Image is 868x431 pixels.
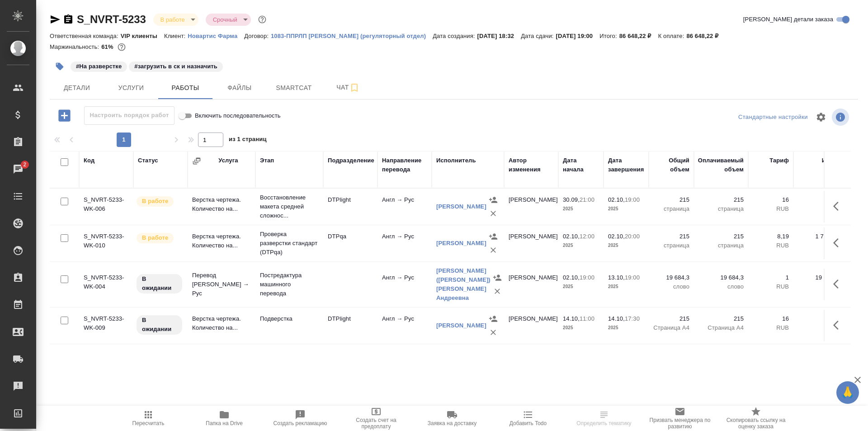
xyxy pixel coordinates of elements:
[323,310,377,341] td: DTPlight
[138,156,158,165] div: Статус
[625,274,640,281] p: 19:00
[563,274,580,281] p: 02.10,
[433,33,477,39] p: Дата создания:
[753,232,789,241] p: 8,19
[486,326,500,339] button: Удалить
[608,323,644,332] p: 2025
[188,227,255,259] td: Верстка чертежа. Количество на...
[798,241,839,250] p: RUB
[625,233,640,240] p: 20:00
[698,204,744,213] p: страница
[625,315,640,322] p: 17:30
[486,312,500,326] button: Назначить
[491,284,504,298] button: Удалить
[504,227,558,259] td: [PERSON_NAME]
[188,33,244,39] p: Новартис Фарма
[608,156,644,174] div: Дата завершения
[521,33,556,39] p: Дата сдачи:
[188,310,255,341] td: Верстка чертежа. Количество на...
[477,33,521,39] p: [DATE] 18:32
[486,207,500,220] button: Удалить
[63,14,74,25] button: Скопировать ссылку
[121,33,164,39] p: VIP клиенты
[271,32,433,39] a: 1083-ППРЛП [PERSON_NAME] (регуляторный отдел)
[828,195,849,217] button: Здесь прячутся важные кнопки
[84,156,94,165] div: Код
[798,204,839,213] p: RUB
[486,243,500,257] button: Удалить
[50,57,70,76] button: Добавить тэг
[256,14,268,25] button: Доп статусы указывают на важность/срочность заказа
[653,314,689,323] p: 215
[653,273,689,282] p: 19 684,3
[563,233,580,240] p: 02.10,
[580,233,594,240] p: 12:00
[188,191,255,223] td: Верстка чертежа. Количество на...
[653,156,689,174] div: Общий объем
[798,273,839,282] p: 19 684,3
[260,230,319,257] p: Проверка разверстки стандарт (DTPqa)
[753,323,789,332] p: RUB
[349,82,360,93] svg: Подписаться
[836,381,859,404] button: 🙏
[328,156,374,165] div: Подразделение
[822,156,839,165] div: Итого
[563,156,599,174] div: Дата начала
[798,323,839,332] p: RUB
[158,16,188,24] button: В работе
[272,82,316,94] span: Smartcat
[244,33,271,39] p: Договор:
[753,314,789,323] p: 16
[164,33,188,39] p: Клиент:
[580,274,594,281] p: 19:00
[828,273,849,295] button: Здесь прячутся важные кнопки
[504,310,558,341] td: [PERSON_NAME]
[218,82,261,94] span: Файлы
[828,232,849,254] button: Здесь прячутся важные кнопки
[260,314,319,323] p: Подверстка
[142,197,168,206] p: В работе
[580,196,594,203] p: 21:00
[563,204,599,213] p: 2025
[653,204,689,213] p: страница
[271,33,433,39] p: 1083-ППРЛП [PERSON_NAME] (регуляторный отдел)
[698,195,744,204] p: 215
[753,204,789,213] p: RUB
[753,241,789,250] p: RUB
[840,383,855,402] span: 🙏
[326,82,370,93] span: Чат
[491,271,504,284] button: Назначить
[116,41,127,53] button: 28325.15 RUB;
[50,43,101,50] p: Маржинальность:
[608,241,644,250] p: 2025
[142,233,168,242] p: В работе
[52,106,77,125] button: Добавить работу
[486,230,500,243] button: Назначить
[486,193,500,207] button: Назначить
[798,232,839,241] p: 1 760,85
[229,134,267,147] span: из 1 страниц
[153,14,198,26] div: В работе
[753,282,789,291] p: RUB
[260,156,274,165] div: Этап
[377,227,432,259] td: Англ → Рус
[608,274,625,281] p: 13.10,
[210,16,240,24] button: Срочный
[698,273,744,282] p: 19 684,3
[753,273,789,282] p: 1
[810,106,832,128] span: Настроить таблицу
[260,193,319,220] p: Восстановление макета средней сложнос...
[653,232,689,241] p: 215
[101,43,115,50] p: 61%
[698,314,744,323] p: 215
[653,323,689,332] p: Страница А4
[608,233,625,240] p: 02.10,
[698,323,744,332] p: Страница А4
[2,158,34,180] a: 2
[79,191,133,223] td: S_NVRT-5233-WK-006
[658,33,687,39] p: К оплате:
[77,13,146,25] a: S_NVRT-5233
[556,33,600,39] p: [DATE] 19:00
[323,227,377,259] td: DTPqa
[55,82,99,94] span: Детали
